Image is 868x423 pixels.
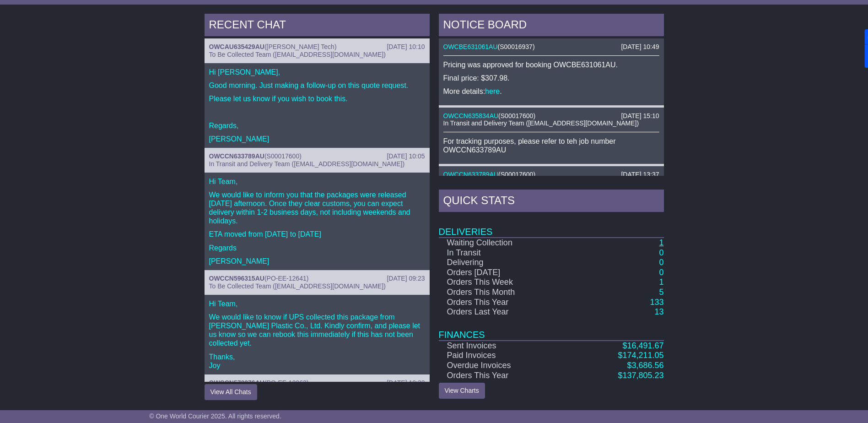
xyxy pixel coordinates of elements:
div: Quick Stats [439,190,664,214]
div: [DATE] 09:23 [387,275,425,282]
span: In Transit and Delivery Team ([EMAIL_ADDRESS][DOMAIN_NAME]) [209,160,405,168]
p: Hi [PERSON_NAME], [209,68,425,76]
a: 1 [659,238,663,247]
a: $137,805.23 [618,371,663,380]
a: OWCCN573276AU [209,379,264,386]
div: NOTICE BOARD [439,14,664,38]
p: [PERSON_NAME] [209,257,425,266]
td: Orders Last Year [439,307,571,317]
button: View All Chats [205,384,257,400]
div: ( ) [443,112,659,120]
span: © One World Courier 2025. All rights reserved. [149,412,281,420]
p: Hi Team, [209,299,425,308]
p: We would like to inform you that the packages were released [DATE] afternoon. Once they clear cus... [209,190,425,226]
span: To Be Collected Team ([EMAIL_ADDRESS][DOMAIN_NAME]) [209,282,386,290]
a: 1 [659,277,663,287]
a: 0 [659,248,663,257]
p: For tracking purposes, please refer to teh job number OWCCN633789AU [443,137,659,154]
div: [DATE] 10:49 [621,43,659,51]
a: 5 [659,287,663,297]
span: S00017600 [267,152,300,160]
a: OWCCN596315AU [209,275,264,282]
span: PO-EE-12641 [267,275,307,282]
p: Pricing was approved for booking OWCBE631061AU. [443,60,659,69]
td: Orders This Year [439,298,571,308]
a: 133 [650,298,663,307]
span: S00016937 [500,43,533,50]
a: 0 [659,268,663,277]
a: $3,686.56 [627,361,663,370]
span: To Be Collected Team ([EMAIL_ADDRESS][DOMAIN_NAME]) [209,51,386,58]
td: Paid Invoices [439,351,571,361]
p: Final price: $307.98. [443,74,659,82]
td: Sent Invoices [439,341,571,351]
a: OWCAU635429AU [209,43,264,50]
p: Hi Team, [209,177,425,186]
td: Delivering [439,258,571,268]
span: PO-EE-12063 [267,379,307,386]
p: Regards, [209,121,425,130]
td: Overdue Invoices [439,361,571,371]
span: 137,805.23 [622,371,663,380]
a: $174,211.05 [618,351,663,360]
a: OWCCN635834AU [443,112,499,119]
td: Orders This Week [439,277,571,287]
div: ( ) [209,43,425,51]
div: ( ) [209,152,425,160]
p: Good morning. Just making a follow-up on this quote request. [209,81,425,90]
div: [DATE] 13:37 [621,171,659,179]
div: [DATE] 10:05 [387,152,425,160]
a: here [485,87,500,95]
p: More details: . [443,87,659,96]
span: [PERSON_NAME] Tech [267,43,334,50]
td: In Transit [439,248,571,258]
div: ( ) [209,379,425,387]
div: ( ) [443,171,659,179]
div: RECENT CHAT [205,14,430,38]
a: OWCBE631061AU [443,43,498,50]
td: Deliveries [439,214,664,238]
a: $16,491.67 [622,341,663,350]
a: OWCCN633789AU [443,171,499,178]
p: Regards [209,244,425,252]
div: [DATE] 10:10 [387,43,425,51]
p: Thanks, Joy [209,352,425,370]
span: 16,491.67 [627,341,663,350]
a: 13 [654,307,663,316]
td: Orders This Month [439,287,571,298]
a: 0 [659,258,663,267]
p: [PERSON_NAME] [209,135,425,143]
p: We would like to know if UPS collected this package from [PERSON_NAME] Plastic Co., Ltd. Kindly c... [209,313,425,348]
span: S00017600 [501,171,534,178]
td: Finances [439,317,664,341]
span: 174,211.05 [622,351,663,360]
div: ( ) [209,275,425,282]
td: Waiting Collection [439,238,571,248]
div: [DATE] 15:10 [621,112,659,120]
span: In Transit and Delivery Team ([EMAIL_ADDRESS][DOMAIN_NAME]) [443,119,639,127]
p: ETA moved from [DATE] to [DATE] [209,230,425,239]
span: S00017600 [501,112,534,119]
td: Orders This Year [439,371,571,381]
p: Please let us know if you wish to book this. [209,94,425,103]
a: OWCCN633789AU [209,152,264,160]
span: 3,686.56 [631,361,663,370]
td: Orders [DATE] [439,268,571,278]
div: [DATE] 10:32 [387,379,425,387]
div: ( ) [443,43,659,51]
a: View Charts [439,383,485,399]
